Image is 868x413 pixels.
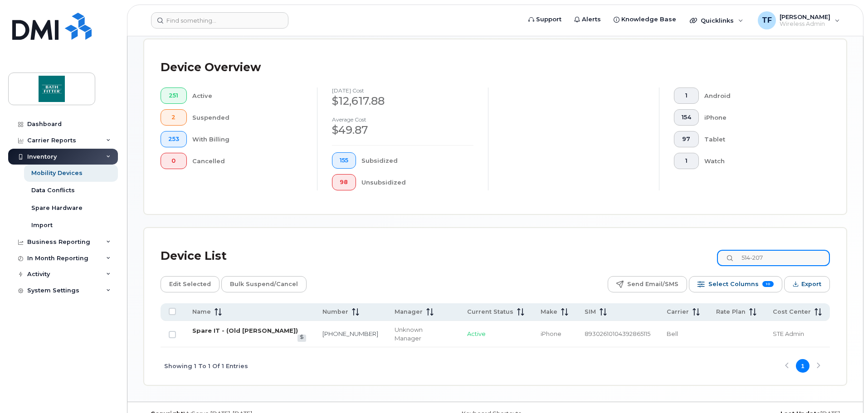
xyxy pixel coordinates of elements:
[704,131,816,147] div: Tablet
[192,153,303,169] div: Cancelled
[704,153,816,169] div: Watch
[151,12,288,29] input: Find something...
[297,335,306,341] a: View Last Bill
[522,10,568,29] a: Support
[161,131,187,147] button: 253
[701,17,734,24] span: Quicklinks
[716,308,746,316] span: Rate Plan
[161,56,261,79] div: Device Overview
[192,308,211,316] span: Name
[780,20,830,28] span: Wireless Admin
[161,276,219,292] button: Edit Selected
[674,153,699,169] button: 1
[161,109,187,126] button: 2
[585,330,650,337] span: 89302610104392865115
[169,277,211,291] span: Edit Selected
[332,117,473,122] h4: Average cost
[395,308,423,316] span: Manager
[192,131,303,147] div: With Billing
[607,10,683,29] a: Knowledge Base
[192,87,303,104] div: Active
[674,87,699,104] button: 1
[467,330,486,337] span: Active
[773,330,804,337] span: STE Admin
[192,327,298,334] a: Spare IT - (Old [PERSON_NAME])
[340,179,348,186] span: 98
[332,152,356,169] button: 155
[361,152,474,169] div: Subsidized
[751,11,846,29] div: Thomas Fleming
[568,10,607,29] a: Alerts
[221,276,307,292] button: Bulk Suspend/Cancel
[340,157,348,164] span: 155
[762,281,774,287] span: 10
[682,157,691,165] span: 1
[161,244,227,268] div: Device List
[161,153,187,169] button: 0
[332,174,356,190] button: 98
[704,109,816,126] div: iPhone
[717,250,830,266] input: Verified by Zero Phishing
[361,174,474,190] div: Unsubsidized
[667,308,689,316] span: Carrier
[192,109,303,126] div: Suspended
[467,308,513,316] span: Current Status
[332,87,473,93] h4: [DATE] cost
[536,15,561,24] span: Support
[608,276,687,292] button: Send Email/SMS
[168,136,179,143] span: 253
[230,277,298,291] span: Bulk Suspend/Cancel
[682,92,691,99] span: 1
[621,15,676,24] span: Knowledge Base
[667,330,678,337] span: Bell
[582,15,601,24] span: Alerts
[168,114,179,121] span: 2
[164,359,248,373] span: Showing 1 To 1 Of 1 Entries
[322,308,348,316] span: Number
[682,114,691,121] span: 154
[541,330,561,337] span: iPhone
[773,308,811,316] span: Cost Center
[704,87,816,104] div: Android
[395,326,451,342] div: Unknown Manager
[780,13,830,20] span: [PERSON_NAME]
[801,277,821,291] span: Export
[683,11,750,29] div: Quicklinks
[708,277,759,291] span: Select Columns
[762,15,772,26] span: TF
[332,93,473,109] div: $12,617.88
[674,109,699,126] button: 154
[682,136,691,143] span: 97
[585,308,596,316] span: SIM
[332,122,473,138] div: $49.87
[168,157,179,165] span: 0
[541,308,557,316] span: Make
[784,276,830,292] button: Export
[689,276,782,292] button: Select Columns 10
[674,131,699,147] button: 97
[796,359,809,373] button: Page 1
[161,87,187,104] button: 251
[322,330,378,337] a: [PHONE_NUMBER]
[168,92,179,99] span: 251
[627,277,678,291] span: Send Email/SMS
